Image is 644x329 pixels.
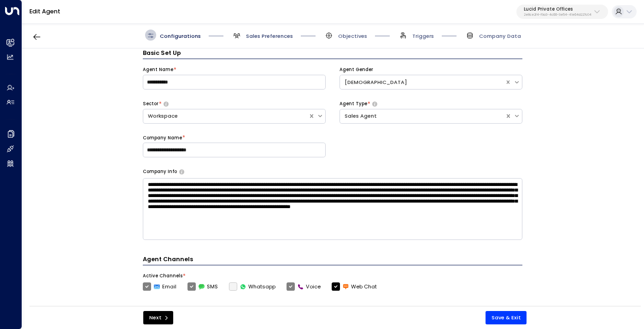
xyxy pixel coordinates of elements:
h3: Basic Set Up [143,48,522,59]
span: Company Data [479,32,521,40]
label: Active Channels [143,273,182,279]
p: Lucid Private Offices [524,6,591,12]
label: Company Info [143,168,177,175]
label: Sector [143,101,158,107]
h4: Agent Channels [143,255,522,265]
label: Email [143,282,176,291]
label: Agent's Email Address [143,305,196,312]
label: Agent Name [143,66,173,73]
button: Save & Exit [486,311,527,324]
button: Lucid Private Offices2e8ce2f4-f9a3-4c66-9e54-41e64d227c04 [516,5,608,19]
div: [DEMOGRAPHIC_DATA] [345,78,500,86]
button: Select whether your copilot will handle inquiries directly from leads or from brokers representin... [164,102,169,106]
div: To activate this channel, please go to the Integrations page [229,282,275,291]
span: Configurations [160,32,201,40]
span: Sales Preferences [246,32,293,40]
label: Company Name [143,135,182,141]
button: Select whether your copilot will handle inquiries directly from leads or from brokers representin... [372,102,377,106]
label: Agent Gender [340,66,373,73]
button: Next [143,311,173,324]
span: Objectives [338,32,367,40]
label: SMS [187,282,218,291]
label: Agent Type [340,101,367,107]
label: Voice [287,282,321,291]
button: Provide a brief overview of your company, including your industry, products or services, and any ... [179,169,184,174]
span: Triggers [412,32,434,40]
label: Whatsapp [229,282,275,291]
p: 2e8ce2f4-f9a3-4c66-9e54-41e64d227c04 [524,13,591,17]
div: Workspace [148,112,304,120]
div: Sales Agent [345,112,500,120]
a: Edit Agent [29,7,60,15]
label: Web Chat [332,282,377,291]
